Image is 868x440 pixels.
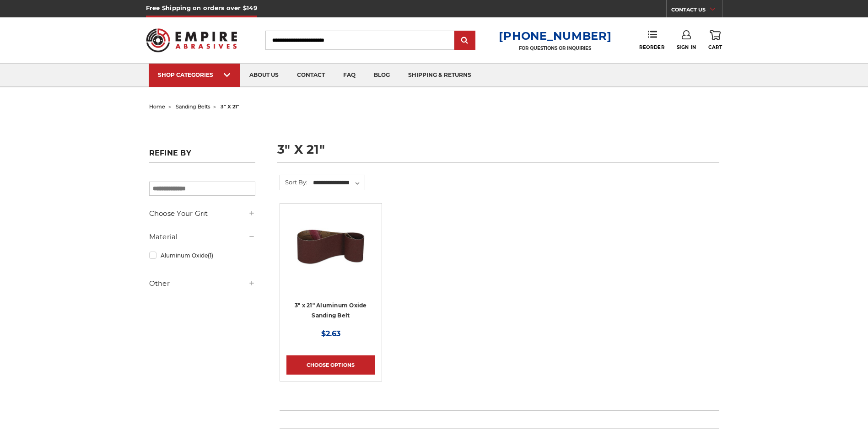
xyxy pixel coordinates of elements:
span: Cart [708,44,722,50]
a: contact [288,64,334,87]
img: 3" x 21" Aluminum Oxide Sanding Belt [294,210,367,283]
h5: Refine by [149,149,255,163]
a: blog [365,64,399,87]
span: $2.63 [321,329,340,338]
h1: 3" x 21" [277,143,719,163]
a: shipping & returns [399,64,480,87]
span: Reorder [639,44,664,50]
h5: Other [149,278,255,289]
a: [PHONE_NUMBER] [499,29,611,43]
input: Submit [456,32,474,50]
div: SHOP CATEGORIES [158,71,231,78]
a: Reorder [639,30,664,50]
p: FOR QUESTIONS OR INQUIRIES [499,45,611,51]
label: Sort By: [280,175,307,189]
a: faq [334,64,365,87]
a: CONTACT US [671,5,722,17]
span: (1) [208,252,213,259]
a: sanding belts [176,103,210,110]
a: 3" x 21" Aluminum Oxide Sanding Belt [286,210,375,299]
a: 3" x 21" Aluminum Oxide Sanding Belt [295,302,367,319]
a: Cart [708,30,722,50]
a: Aluminum Oxide(1) [149,247,255,263]
a: Choose Options [286,355,375,375]
span: 3" x 21" [221,103,239,110]
img: Empire Abrasives [146,22,237,58]
a: home [149,103,165,110]
a: about us [240,64,288,87]
span: Sign In [677,44,696,50]
h5: Choose Your Grit [149,208,255,219]
h5: Material [149,231,255,242]
select: Sort By: [312,176,365,190]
